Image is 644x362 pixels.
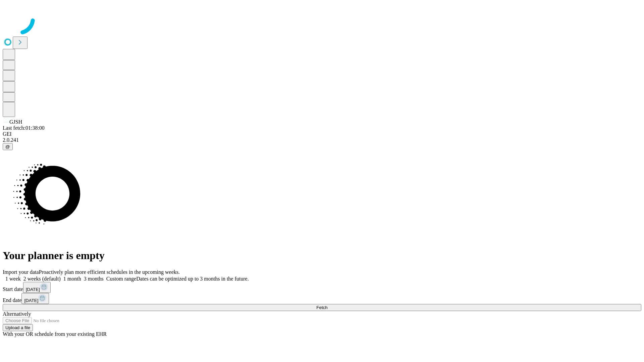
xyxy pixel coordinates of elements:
[3,304,641,311] button: Fetch
[26,287,40,292] span: [DATE]
[3,293,641,304] div: End date
[24,298,38,303] span: [DATE]
[316,305,327,310] span: Fetch
[5,144,10,149] span: @
[39,269,180,275] span: Proactively plan more efficient schedules in the upcoming weeks.
[23,282,51,293] button: [DATE]
[3,249,641,262] h1: Your planner is empty
[3,125,45,131] span: Last fetch: 01:38:00
[106,276,136,282] span: Custom range
[23,276,61,282] span: 2 weeks (default)
[3,331,107,337] span: With your OR schedule from your existing EHR
[3,324,33,331] button: Upload a file
[3,269,39,275] span: Import your data
[3,131,641,137] div: GEI
[9,119,22,125] span: GJSH
[63,276,81,282] span: 1 month
[3,282,641,293] div: Start date
[84,276,104,282] span: 3 months
[5,276,21,282] span: 1 week
[3,143,13,150] button: @
[21,293,49,304] button: [DATE]
[3,137,641,143] div: 2.0.241
[136,276,249,282] span: Dates can be optimized up to 3 months in the future.
[3,311,31,317] span: Alternatively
